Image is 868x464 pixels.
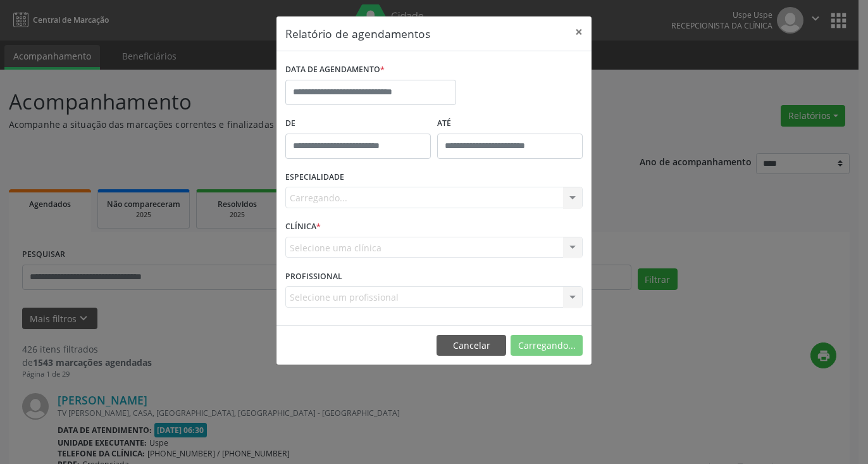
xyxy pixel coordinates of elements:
[511,335,583,356] button: Carregando...
[437,114,583,134] label: ATÉ
[285,60,385,80] label: DATA DE AGENDAMENTO
[285,25,430,42] h5: Relatório de agendamentos
[285,266,342,286] label: PROFISSIONAL
[566,16,592,47] button: Close
[285,217,321,237] label: CLÍNICA
[285,168,344,187] label: ESPECIALIDADE
[285,114,431,134] label: De
[437,335,506,356] button: Cancelar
